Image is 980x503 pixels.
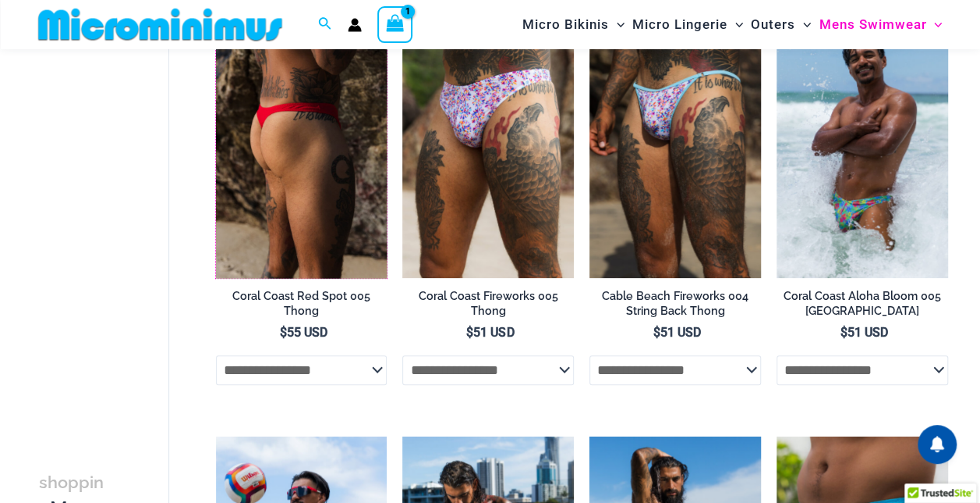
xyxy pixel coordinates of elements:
[653,325,660,340] span: $
[815,5,946,45] a: Mens SwimwearMenu ToggleMenu Toggle
[402,20,574,278] a: Coral Coast Fireworks 005 Thong 01Coral Coast Fireworks 005 Thong 02Coral Coast Fireworks 005 Tho...
[777,20,948,278] img: Coral Coast Aloha Bloom 005 Thong 09
[318,15,332,34] a: Search icon link
[777,289,948,318] h2: Coral Coast Aloha Bloom 005 [GEOGRAPHIC_DATA]
[402,289,574,318] h2: Coral Coast Fireworks 005 Thong
[216,289,387,318] h2: Coral Coast Red Spot 005 Thong
[609,5,624,45] span: Menu Toggle
[751,5,795,45] span: Outers
[653,325,701,340] bdi: 51 USD
[926,5,942,45] span: Menu Toggle
[628,5,747,45] a: Micro LingerieMenu ToggleMenu Toggle
[402,20,574,278] img: Coral Coast Fireworks 005 Thong 01
[518,5,628,45] a: Micro BikinisMenu ToggleMenu Toggle
[216,20,387,278] img: Coral Coast Red Spot 005 Thong 12
[377,6,413,42] a: View Shopping Cart, 1 items
[840,325,847,340] span: $
[727,5,743,45] span: Menu Toggle
[589,289,761,324] a: Cable Beach Fireworks 004 String Back Thong
[466,325,514,340] bdi: 51 USD
[777,20,948,278] a: Coral Coast Aloha Bloom 005 Thong 09Coral Coast Aloha Bloom 005 Thong 18Coral Coast Aloha Bloom 0...
[795,5,811,45] span: Menu Toggle
[279,325,286,340] span: $
[777,289,948,324] a: Coral Coast Aloha Bloom 005 [GEOGRAPHIC_DATA]
[819,5,926,45] span: Mens Swimwear
[840,325,888,340] bdi: 51 USD
[348,18,362,32] a: Account icon link
[279,325,327,340] bdi: 55 USD
[216,20,387,278] a: Coral Coast Red Spot 005 Thong 11Coral Coast Red Spot 005 Thong 12Coral Coast Red Spot 005 Thong 12
[747,5,815,45] a: OutersMenu ToggleMenu Toggle
[32,7,288,42] img: MM SHOP LOGO FLAT
[632,5,727,45] span: Micro Lingerie
[522,5,609,45] span: Micro Bikinis
[216,289,387,324] a: Coral Coast Red Spot 005 Thong
[589,20,761,278] img: Cable Beach Fireworks 004 String Back Thong 06
[402,289,574,324] a: Coral Coast Fireworks 005 Thong
[589,20,761,278] a: Cable Beach Fireworks 004 String Back Thong 06Cable Beach Fireworks 004 String Back Thong 07Cable...
[516,2,949,47] nav: Site Navigation
[466,325,473,340] span: $
[39,108,179,420] iframe: TrustedSite Certified
[589,289,761,318] h2: Cable Beach Fireworks 004 String Back Thong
